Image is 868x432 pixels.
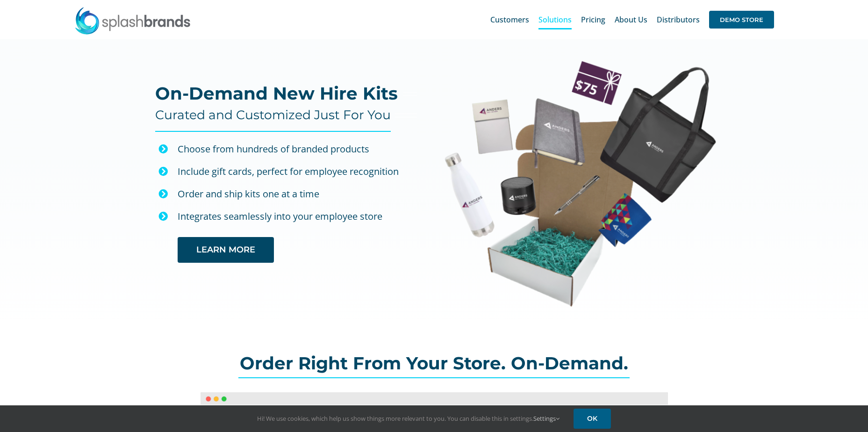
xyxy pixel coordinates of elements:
[178,164,417,180] div: Include gift cards, perfect for employee recognition
[444,60,716,307] img: Anders New Hire Kit Web Image-01
[709,11,774,29] span: DEMO STORE
[490,16,529,23] span: Customers
[574,409,611,429] a: OK
[240,353,628,374] span: Order Right From Your Store. On-Demand.
[581,16,605,23] span: Pricing
[196,245,255,255] span: LEARN MORE
[581,5,605,35] a: Pricing
[657,5,700,35] a: Distributors
[490,5,774,35] nav: Main Menu
[538,16,572,23] span: Solutions
[155,84,398,103] h2: On-Demand New Hire Kits
[178,237,274,263] a: LEARN MORE
[533,414,560,423] a: Settings
[74,7,191,35] img: SplashBrands.com Logo
[490,5,529,35] a: Customers
[178,186,417,202] p: Order and ship kits one at a time
[155,108,391,122] h4: Curated and Customized Just For You
[257,414,560,423] span: Hi! We use cookies, which help us show things more relevant to you. You can disable this in setti...
[709,5,774,35] a: DEMO STORE
[657,16,700,23] span: Distributors
[178,141,417,157] div: Choose from hundreds of branded products
[178,209,417,224] p: Integrates seamlessly into your employee store
[615,16,647,23] span: About Us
